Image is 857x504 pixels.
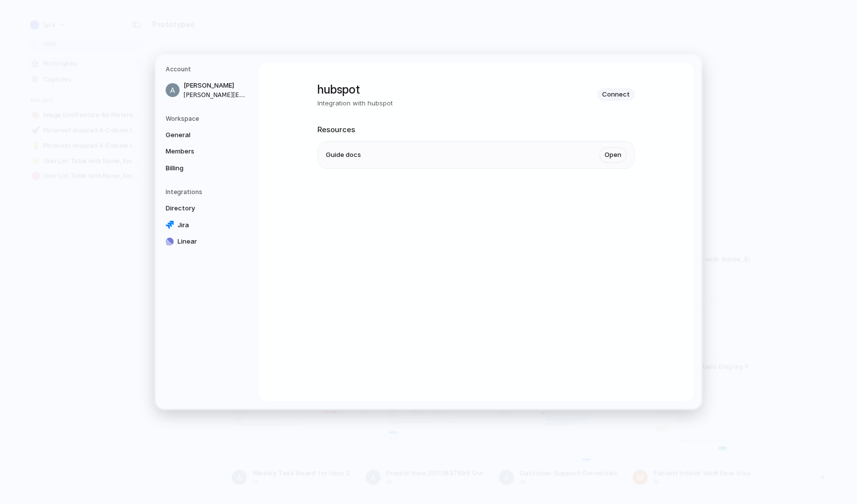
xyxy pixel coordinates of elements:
[602,90,630,100] span: Connect
[178,237,241,247] span: Linear
[163,160,249,176] a: Billing
[166,163,229,173] span: Billing
[600,148,626,162] a: Open
[163,127,249,143] a: General
[178,220,241,230] span: Jira
[184,90,247,99] span: [PERSON_NAME][EMAIL_ADDRESS][DOMAIN_NAME]
[166,130,229,140] span: General
[184,81,247,91] span: [PERSON_NAME]
[597,88,635,101] button: Connect
[163,217,249,233] a: Jira
[326,150,361,160] span: Guide docs
[166,203,229,213] span: Directory
[163,234,249,250] a: Linear
[166,65,249,74] h5: Account
[163,201,249,216] a: Directory
[163,78,249,102] a: [PERSON_NAME][PERSON_NAME][EMAIL_ADDRESS][DOMAIN_NAME]
[166,147,229,156] span: Members
[166,114,249,123] h5: Workspace
[166,188,249,197] h5: Integrations
[163,144,249,159] a: Members
[317,124,635,135] h2: Resources
[317,81,393,99] h1: hubspot
[317,99,393,108] p: Integration with hubspot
